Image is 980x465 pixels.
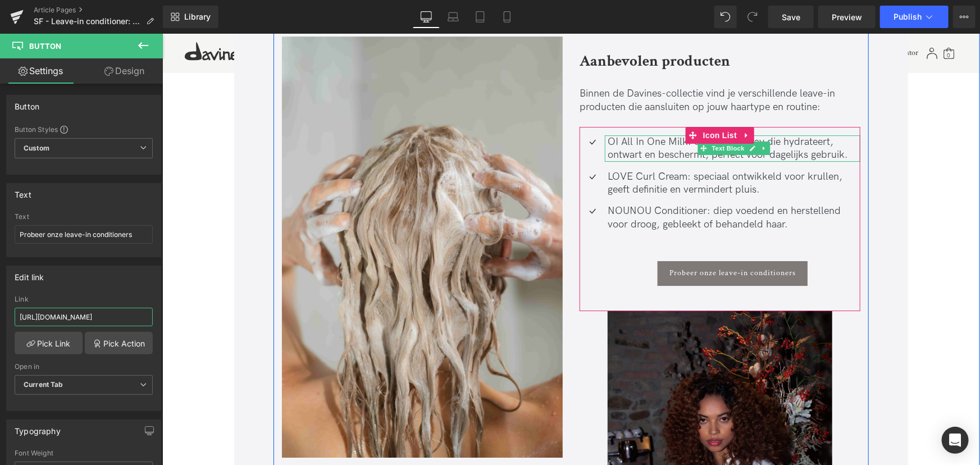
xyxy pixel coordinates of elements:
[741,6,764,28] button: Redo
[15,125,153,134] div: Button Styles
[832,11,862,23] span: Preview
[445,136,698,163] p: LOVE Curl Cream: speciaal ontwikkeld voor krullen, geeft definitie en vermindert pluis.
[942,427,969,454] div: Open Intercom Messenger
[15,308,153,326] input: https://your-shop.myshopify.com
[15,332,83,354] a: Pick Link
[413,6,440,28] a: Desktop
[24,380,63,389] b: Current Tab
[494,6,521,28] a: Mobile
[894,12,922,21] span: Publish
[184,12,211,22] span: Library
[15,184,31,199] div: Text
[714,6,737,28] button: Undo
[15,363,153,371] div: Open in
[547,108,584,121] span: Text Block
[953,6,976,28] button: More
[596,108,608,121] a: Expand / Collapse
[15,95,39,111] div: Button
[507,235,633,244] span: Probeer onze leave-in conditioners
[163,6,218,28] a: New Library
[24,144,49,153] b: Custom
[782,11,800,23] span: Save
[15,420,61,436] div: Typography
[29,42,61,51] span: Button
[84,58,165,84] a: Design
[15,449,153,457] div: Font Weight
[445,171,698,197] p: NOUNOU Conditioner: diep voedend en herstellend voor droog, gebleekt of behandeld haar.
[15,213,153,221] div: Text
[818,6,876,28] a: Preview
[417,53,698,80] p: Binnen de Davines-collectie vind je verschillende leave-in producten die aansluiten op jouw haart...
[440,6,467,28] a: Laptop
[34,17,142,26] span: SF - Leave-in conditioner: een dagelijkse luxe voor je haar
[445,102,698,128] p: OI All In One Milk: een lichte spray die hydrateert, ontwart en beschermt, perfect voor dagelijks...
[34,6,163,15] a: Article Pages
[880,6,949,28] button: Publish
[467,6,494,28] a: Tablet
[15,295,153,303] div: Link
[85,332,153,354] a: Pick Action
[495,227,645,252] a: Probeer onze leave-in conditioners
[417,17,568,37] span: Aanbevolen producten
[120,3,400,424] img: Davines krullend haar verzorging
[538,93,577,110] span: Icon List
[15,266,44,282] div: Edit link
[577,93,592,110] a: Expand / Collapse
